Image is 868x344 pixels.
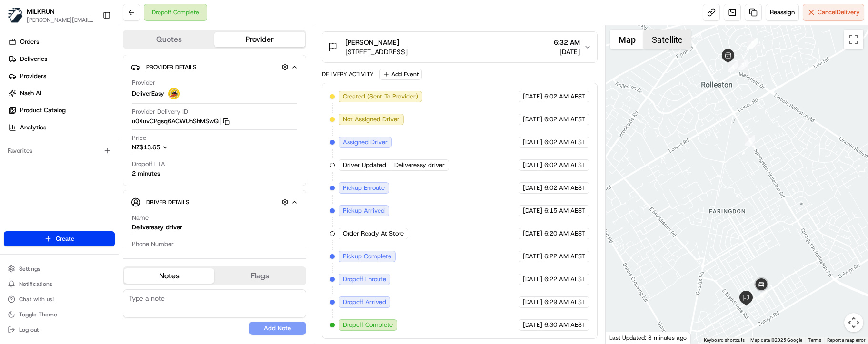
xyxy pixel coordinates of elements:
[20,72,46,80] span: Providers
[544,92,585,101] span: 6:02 AM AEST
[132,160,165,168] span: Dropoff ETA
[343,92,418,101] span: Created (Sent To Provider)
[20,89,41,98] span: Nash AI
[770,8,795,17] span: Reassign
[214,32,305,47] button: Provider
[747,38,758,49] div: 2
[124,32,214,47] button: Quotes
[523,229,542,238] span: [DATE]
[20,123,46,132] span: Analytics
[4,86,119,101] a: Nash AI
[766,4,799,21] button: Reassign
[608,331,639,344] a: Open this area in Google Maps (opens a new window)
[4,4,99,27] button: MILKRUNMILKRUN[PERSON_NAME][EMAIL_ADDRESS][DOMAIN_NAME]
[644,30,691,49] button: Show satellite imagery
[146,63,196,71] span: Provider Details
[19,265,40,273] span: Settings
[4,143,115,158] div: Favorites
[4,262,115,275] button: Settings
[146,198,189,206] span: Driver Details
[4,34,119,49] a: Orders
[544,275,585,284] span: 6:22 AM AEST
[20,55,47,63] span: Deliveries
[132,108,188,116] span: Provider Delivery ID
[554,47,580,57] span: [DATE]
[322,70,374,78] div: Delivery Activity
[523,138,542,147] span: [DATE]
[544,115,585,124] span: 6:02 AM AEST
[523,161,542,169] span: [DATE]
[523,321,542,329] span: [DATE]
[343,206,385,215] span: Pickup Arrived
[343,115,399,124] span: Not Assigned Driver
[523,206,542,215] span: [DATE]
[523,275,542,284] span: [DATE]
[19,280,52,288] span: Notifications
[132,169,160,178] div: 2 minutes
[322,32,597,62] button: [PERSON_NAME][STREET_ADDRESS]6:32 AM[DATE]
[4,51,119,67] a: Deliveries
[141,250,195,259] span: [PHONE_NUMBER]
[19,295,54,303] span: Chat with us!
[745,135,755,146] div: 5
[345,38,399,47] span: [PERSON_NAME]
[4,308,115,321] button: Toggle Theme
[844,30,863,49] button: Toggle fullscreen view
[523,252,542,261] span: [DATE]
[4,323,115,336] button: Log out
[132,117,230,126] button: u0XuvCPgsq6ACWUhShMSwQ
[544,298,585,306] span: 6:29 AM AEST
[379,69,422,80] button: Add Event
[19,326,39,334] span: Log out
[343,252,391,261] span: Pickup Complete
[4,293,115,306] button: Chat with us!
[27,16,95,24] button: [PERSON_NAME][EMAIL_ADDRESS][DOMAIN_NAME]
[124,268,214,284] button: Notes
[132,143,160,151] span: NZ$13.65
[808,337,821,343] a: Terms
[131,194,298,210] button: Driver Details
[750,337,802,343] span: Map data ©2025 Google
[738,59,748,70] div: 3
[544,138,585,147] span: 6:02 AM AEST
[756,290,767,300] div: 6
[20,106,66,115] span: Product Catalog
[704,337,745,344] button: Keyboard shortcuts
[544,321,585,329] span: 6:30 AM AEST
[132,79,155,87] span: Provider
[19,311,57,318] span: Toggle Theme
[610,30,644,49] button: Show street map
[343,161,386,169] span: Driver Updated
[803,4,864,21] button: CancelDelivery
[523,115,542,124] span: [DATE]
[394,161,445,169] span: Delivereasy driver
[523,298,542,306] span: [DATE]
[132,134,146,142] span: Price
[131,59,298,75] button: Provider Details
[20,38,39,46] span: Orders
[844,313,863,332] button: Map camera controls
[345,47,408,57] span: [STREET_ADDRESS]
[4,120,119,135] a: Analytics
[168,88,180,99] img: delivereasy_logo.png
[343,138,388,147] span: Assigned Driver
[827,337,865,343] a: Report a map error
[728,61,738,72] div: 4
[608,331,639,344] img: Google
[544,206,585,215] span: 6:15 AM AEST
[8,8,23,23] img: MILKRUN
[132,223,182,232] div: Delivereasy driver
[56,235,74,243] span: Create
[544,161,585,169] span: 6:02 AM AEST
[818,8,860,17] span: Cancel Delivery
[214,268,305,284] button: Flags
[523,184,542,192] span: [DATE]
[544,252,585,261] span: 6:22 AM AEST
[4,69,119,84] a: Providers
[4,277,115,291] button: Notifications
[132,249,211,260] a: [PHONE_NUMBER]
[343,321,393,329] span: Dropoff Complete
[4,103,119,118] a: Product Catalog
[606,332,691,344] div: Last Updated: 3 minutes ago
